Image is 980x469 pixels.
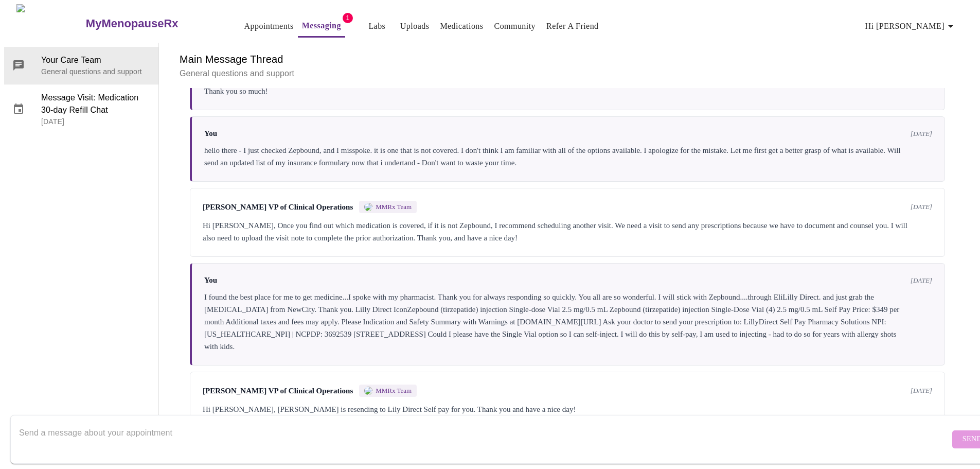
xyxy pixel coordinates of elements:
img: MyMenopauseRx Logo [16,4,84,43]
span: Your Care Team [41,54,150,66]
button: Labs [361,16,394,37]
button: Hi [PERSON_NAME] [861,16,961,37]
h6: Main Message Thread [180,51,955,67]
button: Uploads [396,16,434,37]
span: [DATE] [911,203,932,211]
button: Medications [436,16,487,37]
span: 1 [343,13,353,23]
span: You [204,276,217,285]
a: Medications [440,19,483,33]
h3: MyMenopauseRx [86,17,179,30]
span: [DATE] [911,387,932,395]
span: [PERSON_NAME] VP of Clinical Operations [203,203,353,212]
span: You [204,129,217,138]
a: MyMenopauseRx [84,6,219,42]
span: [PERSON_NAME] VP of Clinical Operations [203,387,353,395]
div: Your Care TeamGeneral questions and support [4,47,158,84]
p: General questions and support [41,66,150,77]
a: Uploads [400,19,430,33]
a: Messaging [302,19,341,33]
span: [DATE] [911,130,932,138]
textarea: Send a message about your appointment [19,423,950,456]
p: [DATE] [41,116,150,127]
a: Refer a Friend [546,19,599,33]
span: MMRx Team [376,203,412,211]
div: Message Visit: Medication 30-day Refill Chat[DATE] [4,84,158,134]
img: MMRX [364,387,372,395]
a: Appointments [244,19,294,33]
p: General questions and support [180,67,955,80]
a: Community [494,19,536,33]
div: Thank you so much! [204,85,932,97]
div: I found the best place for me to get medicine...I spoke with my pharmacist. Thank you for always ... [204,291,932,353]
span: [DATE] [911,276,932,285]
img: MMRX [364,203,372,211]
button: Messaging [298,15,345,38]
button: Refer a Friend [542,16,603,37]
button: Community [490,16,540,37]
div: Hi [PERSON_NAME], [PERSON_NAME] is resending to Lily Direct Self pay for you. Thank you and have ... [203,403,932,415]
div: Hi [PERSON_NAME], Once you find out which medication is covered, if it is not Zepbound, I recomme... [203,219,932,244]
span: MMRx Team [376,387,412,395]
span: Hi [PERSON_NAME] [865,19,957,33]
div: hello there - I just checked Zepbound, and I misspoke. it is one that is not covered. I don't thi... [204,144,932,169]
span: Message Visit: Medication 30-day Refill Chat [41,92,150,116]
button: Appointments [240,16,298,37]
a: Labs [368,19,385,33]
